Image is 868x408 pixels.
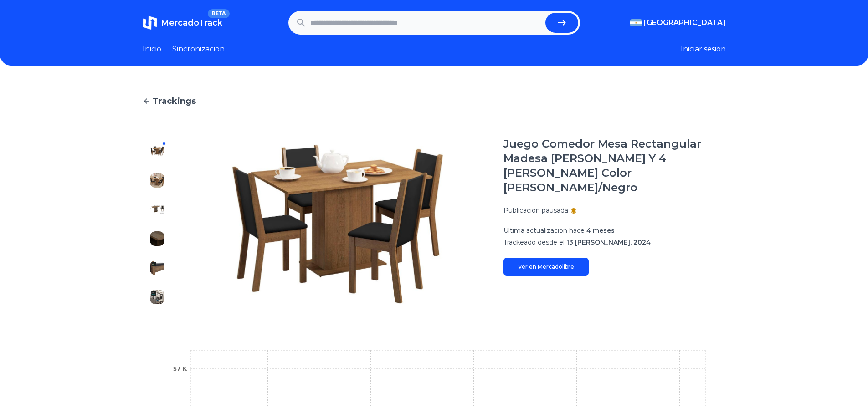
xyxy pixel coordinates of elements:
span: Trackeado desde el [503,238,565,246]
img: Juego Comedor Mesa Rectangular Madesa Talita Mesa Y 4 Sillas Color Marrón/Negro [150,173,164,188]
a: Ver en Mercadolibre [503,258,589,276]
a: MercadoTrackBETA [143,15,222,30]
span: [GEOGRAPHIC_DATA] [644,17,726,28]
img: Juego Comedor Mesa Rectangular Madesa Talita Mesa Y 4 Sillas Color Marrón/Negro [190,137,485,311]
img: MercadoTrack [143,15,157,30]
span: MercadoTrack [161,18,222,28]
span: 13 [PERSON_NAME], 2024 [566,238,651,246]
span: BETA [208,9,229,18]
tspan: $7 K [173,366,187,372]
img: Juego Comedor Mesa Rectangular Madesa Talita Mesa Y 4 Sillas Color Marrón/Negro [150,202,164,217]
span: 4 meses [586,226,615,235]
img: Juego Comedor Mesa Rectangular Madesa Talita Mesa Y 4 Sillas Color Marrón/Negro [150,290,164,304]
h1: Juego Comedor Mesa Rectangular Madesa [PERSON_NAME] Y 4 [PERSON_NAME] Color [PERSON_NAME]/Negro [503,137,726,195]
img: Juego Comedor Mesa Rectangular Madesa Talita Mesa Y 4 Sillas Color Marrón/Negro [150,144,164,158]
button: Iniciar sesion [681,44,726,55]
a: Sincronizacion [172,44,225,55]
span: Trackings [153,95,196,107]
p: Publicacion pausada [503,206,568,215]
span: Ultima actualizacion hace [503,226,585,235]
img: Juego Comedor Mesa Rectangular Madesa Talita Mesa Y 4 Sillas Color Marrón/Negro [150,231,164,246]
a: Inicio [143,44,161,55]
button: [GEOGRAPHIC_DATA] [630,17,726,28]
img: Juego Comedor Mesa Rectangular Madesa Talita Mesa Y 4 Sillas Color Marrón/Negro [150,260,164,275]
a: Trackings [143,95,726,107]
img: Argentina [630,19,642,26]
